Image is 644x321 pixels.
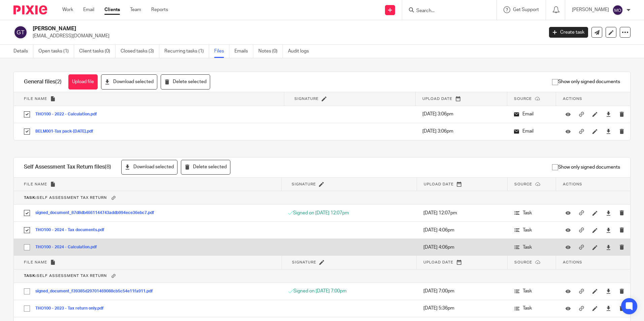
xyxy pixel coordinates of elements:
[423,227,501,234] p: [DATE] 4:06pm
[514,128,549,135] p: Email
[292,260,316,264] span: Signature
[13,45,33,58] a: Details
[422,128,501,135] p: [DATE] 3:06pm
[24,196,107,200] span: Self Assessment Tax Return
[423,305,501,312] p: [DATE] 5:36pm
[423,244,501,251] p: [DATE] 4:06pm
[514,97,532,101] span: Source
[514,182,532,186] span: Source
[422,111,501,117] p: [DATE] 3:06pm
[416,8,476,14] input: Search
[13,5,47,14] img: Pixie
[13,25,28,39] img: svg%3E
[35,112,102,117] button: THO100 - 2022 - Calculation.pdf
[514,288,549,294] p: Task
[563,182,582,186] span: Actions
[288,210,410,216] p: Signed on [DATE] 12:07pm
[181,160,230,175] button: Delete selected
[606,128,611,135] a: Download
[21,285,33,298] input: Select
[151,6,168,13] a: Reports
[423,260,453,264] span: Upload date
[234,45,253,58] a: Emails
[423,210,501,216] p: [DATE] 12:07pm
[38,45,74,58] a: Open tasks (1)
[104,6,120,13] a: Clients
[514,210,549,216] p: Task
[606,210,611,216] a: Download
[606,288,611,294] a: Download
[35,245,102,250] button: THO100 - 2024 - Calculation.pdf
[424,182,454,186] span: Upload date
[606,111,611,117] a: Download
[101,74,157,90] button: Download selected
[552,78,620,85] span: Show only signed documents
[35,228,109,233] button: THO100 - 2024 - Tax documents.pdf
[24,78,62,85] h1: General files
[258,45,283,58] a: Notes (0)
[24,196,37,200] b: Task:
[83,6,94,13] a: Email
[514,305,549,312] p: Task
[513,7,539,12] span: Get Support
[21,207,33,219] input: Select
[21,224,33,237] input: Select
[62,6,73,13] a: Work
[161,74,210,90] button: Delete selected
[24,274,107,278] span: Self Assessment Tax Return
[423,288,501,294] p: [DATE] 7:00pm
[21,241,33,254] input: Select
[606,305,611,312] a: Download
[294,97,319,101] span: Signature
[606,227,611,234] a: Download
[35,306,109,311] button: THO100 - 2023 - Tax return only.pdf
[288,288,410,294] p: Signed on [DATE] 7:00pm
[35,211,159,215] button: signed_document_87d8db4661144743addb994ece36ebc7.pdf
[563,97,582,101] span: Actions
[214,45,229,58] a: Files
[24,164,111,171] h1: Self Assessment Tax Return files
[121,160,178,175] button: Download selected
[55,79,62,84] span: (2)
[549,27,588,38] a: Create task
[514,227,549,234] p: Task
[130,6,141,13] a: Team
[422,97,452,101] span: Upload date
[21,125,33,138] input: Select
[514,244,549,251] p: Task
[292,182,316,186] span: Signature
[24,97,47,101] span: File name
[21,302,33,315] input: Select
[612,5,623,15] img: svg%3E
[24,260,47,264] span: File name
[552,164,620,171] span: Show only signed documents
[105,164,111,170] span: (8)
[21,108,33,121] input: Select
[606,244,611,251] a: Download
[33,33,539,39] p: [EMAIL_ADDRESS][DOMAIN_NAME]
[24,274,37,278] b: Task:
[563,260,582,264] span: Actions
[33,25,438,32] h2: [PERSON_NAME]
[572,6,609,13] p: [PERSON_NAME]
[514,260,532,264] span: Source
[24,182,47,186] span: File name
[79,45,116,58] a: Client tasks (0)
[164,45,209,58] a: Recurring tasks (1)
[35,129,98,134] button: BELM001-Tax pack-[DATE].pdf
[288,45,314,58] a: Audit logs
[68,74,98,90] button: Upload file
[35,289,158,294] button: signed_document_f39385d29701469088cb5c54e11fa911.pdf
[514,111,549,117] p: Email
[121,45,159,58] a: Closed tasks (3)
